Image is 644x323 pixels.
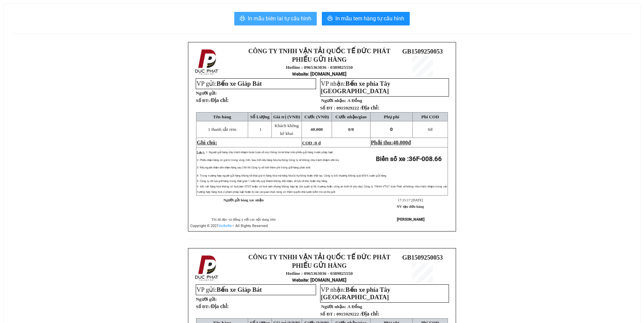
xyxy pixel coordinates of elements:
span: 36F-008.66 [409,155,442,163]
span: Phụ phí [384,114,399,119]
span: VP nhận: [321,286,390,301]
strong: Hotline : 0965363036 - 0389825550 [286,65,353,70]
span: 0 [390,127,393,132]
span: 0915929222 / [336,105,379,110]
span: Địa chỉ: [211,97,229,103]
span: / [210,304,229,309]
span: 40.000 [393,140,408,145]
strong: : [DOMAIN_NAME] [292,71,347,77]
span: 2: Phiếu nhận hàng có giá trị trong vòng 24h. Sau 24h nếu hàng hóa hư hỏng Công ty sẽ không chịu ... [197,159,339,162]
button: printerIn mẫu biên lai tự cấu hình [234,12,317,25]
strong: PHIẾU GỬI HÀNG [292,262,347,269]
strong: CÔNG TY TNHH VẬN TẢI QUỐC TẾ ĐỨC PHÁT [248,47,390,55]
span: 1 thanh sắt rèm [208,127,236,132]
span: Bến xe Giáp Bát [217,286,262,293]
span: In mẫu tem hàng tự cấu hình [335,14,404,23]
span: Khách không kê khai [275,123,299,136]
span: 40.000 [310,127,323,132]
strong: Số ĐT: [196,304,229,309]
span: Địa chỉ: [211,303,229,309]
strong: Hotline : 0965363036 - 0389825550 [286,271,353,276]
span: COD : [302,140,321,145]
span: Bến xe phía Tây [GEOGRAPHIC_DATA] [321,80,390,95]
span: Copyright © 2021 – All Rights Reserved [190,224,268,228]
strong: Người gửi: [196,297,217,302]
strong: Người nhận: [321,98,346,103]
strong: : [DOMAIN_NAME] [292,277,347,283]
span: Cước nhận/giao [335,114,367,119]
span: Website [292,72,308,77]
a: VeXeRe [219,224,232,228]
button: printerIn mẫu tem hàng tự cấu hình [322,12,410,25]
span: Bến xe Giáp Bát [217,80,262,87]
span: 0 [428,127,430,132]
strong: Số ĐT : [320,105,335,110]
span: đ [428,127,432,132]
span: printer [240,16,245,22]
span: GB1509250053 [402,48,443,55]
span: 0915929222 / [336,311,379,317]
span: 1: Người gửi hàng chịu trách nhiệm hoàn toàn về mọi thông tin kê khai trên phiếu gửi hàng trước p... [206,151,334,154]
span: Phải thu: [371,140,411,145]
span: 1 [259,127,262,132]
span: Tên hàng [213,114,231,119]
strong: Người nhận: [321,304,346,309]
span: 0 [352,127,354,132]
span: VP gửi: [196,286,262,293]
span: printer [327,16,333,22]
img: logo [193,254,221,282]
span: 5: Công ty chỉ lưu giữ hàng trong thời gian 1 tuần nếu quý khách không đến nhận, sẽ lưu về kho ho... [197,180,328,183]
strong: Biển số xe : [376,155,442,163]
span: Ghi chú: [197,140,217,145]
strong: [PERSON_NAME] [397,217,425,222]
span: Tôi đã đọc và đồng ý với các nội dung trên [212,218,276,221]
span: 0/ [348,127,354,132]
span: 4: Trong trường hợp người gửi hàng không kê khai giá trị hàng hóa mà hàng hóa bị hư hỏng hoặc thấ... [197,174,387,177]
img: logo [193,48,221,76]
span: VP nhận: [321,80,390,95]
strong: PHIẾU GỬI HÀNG [292,56,347,63]
span: Cước (VNĐ) [304,114,329,119]
span: Website [292,278,308,283]
span: Số Lượng [250,114,270,119]
span: Bến xe phía Tây [GEOGRAPHIC_DATA] [321,286,390,301]
strong: Người gửi: [196,90,217,96]
strong: Số ĐT : [320,311,335,317]
span: Địa chỉ: [361,311,379,317]
strong: Số ĐT: [196,98,229,103]
span: 0 đ [315,140,320,145]
span: A Đồng [347,304,362,309]
strong: CÔNG TY TNHH VẬN TẢI QUỐC TẾ ĐỨC PHÁT [248,254,390,261]
span: GB1509250053 [402,254,443,261]
span: Giá trị (VNĐ) [273,114,300,119]
span: A Đồng [347,98,362,103]
span: VP gửi: [196,80,262,87]
span: 17:15:17 [DATE] [398,198,423,202]
span: Phí COD [421,114,439,119]
span: 3: Nếu người nhận đến nhận hàng sau 24h thì Công ty sẽ tính thêm phí trông giữ hàng phát sinh. [197,166,311,169]
span: / [210,98,229,103]
span: Địa chỉ: [361,105,379,110]
span: In mẫu biên lai tự cấu hình [248,14,311,23]
span: đ [408,140,411,145]
strong: Người gửi hàng xác nhận [223,198,264,202]
span: Lưu ý: [197,151,205,154]
span: 6: Đối với hàng hoá không có hoá đơn GTGT hoặc có hoá đơn nhưng không hợp lệ (do quản lý thị trườ... [197,185,447,194]
strong: NV tạo đơn hàng [397,205,424,208]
